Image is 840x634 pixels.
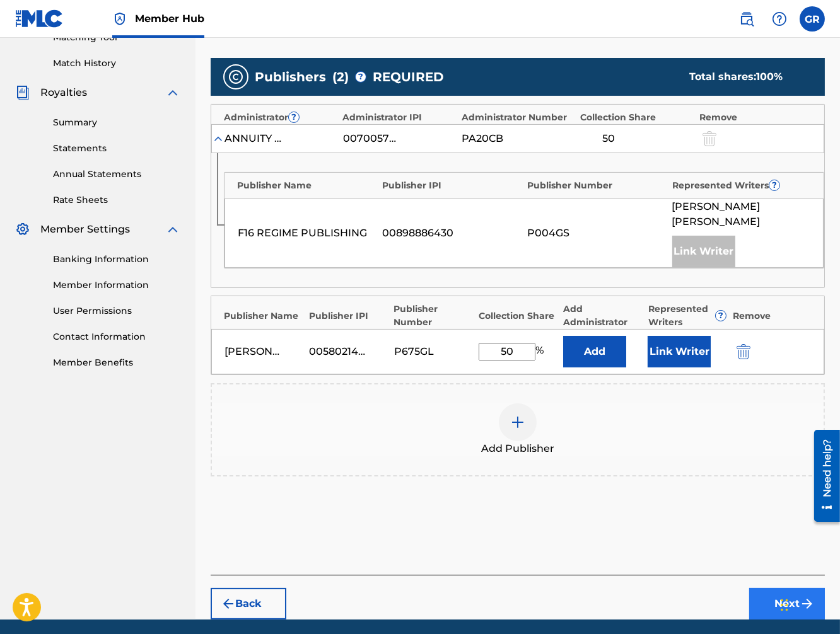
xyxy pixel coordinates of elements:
[112,11,127,26] img: Top Rightsholder
[777,573,840,634] iframe: Chat Widget
[734,6,759,32] a: Public Search
[800,6,825,32] div: User Menu
[781,586,788,624] div: Drag
[289,112,299,122] span: ?
[228,69,243,84] img: publishers
[40,222,130,237] span: Member Settings
[53,193,180,207] a: Rate Sheets
[772,11,787,26] img: help
[237,179,376,192] div: Publisher Name
[805,424,840,527] iframe: Resource Center
[739,11,754,26] img: search
[40,85,87,100] span: Royalties
[383,226,522,241] div: 00898886430
[527,179,666,192] div: Publisher Number
[672,199,811,229] span: [PERSON_NAME] [PERSON_NAME]
[224,111,336,124] div: Administrator
[535,343,547,360] span: %
[15,222,30,237] img: Member Settings
[767,6,792,32] div: Help
[527,226,666,241] div: P004GS
[648,303,727,329] div: Represented Writers
[332,67,349,86] span: ( 2 )
[648,336,711,367] button: Link Writer
[749,588,825,620] button: Next
[212,132,225,145] img: expand-cell-toggle
[356,72,366,82] span: ?
[53,57,180,70] a: Match History
[580,111,692,124] div: Collection Share
[15,85,30,100] img: Royalties
[481,441,554,456] span: Add Publisher
[238,226,376,241] div: F16 REGIME PUBLISHING
[373,67,444,86] span: REQUIRED
[699,111,812,124] div: Remove
[733,309,812,323] div: Remove
[769,180,779,190] span: ?
[756,71,783,83] span: 100 %
[479,309,557,323] div: Collection Share
[211,588,286,620] button: Back
[689,69,800,84] div: Total shares:
[15,9,64,28] img: MLC Logo
[394,303,472,329] div: Publisher Number
[672,179,811,192] div: Represented Writers
[563,303,642,329] div: Add Administrator
[462,111,574,124] div: Administrator Number
[716,311,726,321] span: ?
[165,222,180,237] img: expand
[53,142,180,155] a: Statements
[53,279,180,292] a: Member Information
[53,168,180,181] a: Annual Statements
[255,67,326,86] span: Publishers
[224,309,303,323] div: Publisher Name
[510,415,525,430] img: add
[382,179,521,192] div: Publisher IPI
[53,356,180,369] a: Member Benefits
[53,304,180,318] a: User Permissions
[53,253,180,266] a: Banking Information
[309,309,388,323] div: Publisher IPI
[165,85,180,100] img: expand
[221,596,236,611] img: 7ee5dd4eb1f8a8e3ef2f.svg
[737,344,750,359] img: 12a2ab48e56ec057fbd8.svg
[342,111,455,124] div: Administrator IPI
[135,11,204,26] span: Member Hub
[53,116,180,129] a: Summary
[53,330,180,343] a: Contact Information
[563,336,626,367] button: Add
